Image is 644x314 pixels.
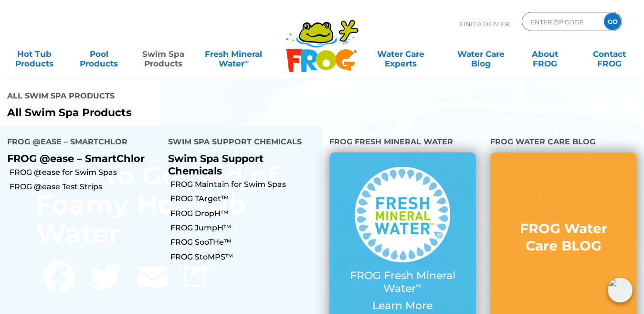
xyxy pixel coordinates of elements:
[138,44,188,64] a: Swim SpaProducts
[168,152,264,176] a: Swim Spa Support Chemicals
[10,167,161,178] a: FROG @ease for Swim Spas
[170,237,322,248] a: FROG SooTHe™
[460,12,509,36] p: Find A Dealer
[7,87,315,107] h4: All Swim Spa Products
[529,15,594,29] input: Zip Code Form
[604,13,621,30] input: GO
[168,133,315,152] h4: Swim Spa Support Chemicals
[509,220,618,264] a: FROG Water Care BLOG
[170,208,322,219] a: FROG DropH™
[456,44,506,64] a: Water CareBlog
[7,133,154,152] h4: FROG @ease – SmartChlor
[416,281,422,290] sup: ∞
[584,44,634,64] a: ContactFROG
[244,58,249,65] sup: ∞
[360,44,442,64] a: Water CareExperts
[170,179,322,190] a: FROG Maintain for Swim Spas
[170,252,322,262] a: FROG StoMPS™
[10,182,161,192] a: FROG @ease Test Strips
[329,133,476,152] h4: FROG Fresh Mineral Water
[608,278,633,303] img: openIcon
[490,133,637,152] h4: FROG Water Care BLOG
[509,220,618,255] h3: FROG Water Care BLOG
[7,152,154,164] p: FROG @ease – SmartChlor
[10,44,60,64] a: Hot TubProducts
[520,44,570,64] a: AboutFROG
[7,107,315,119] a: All Swim Spa Products
[74,44,124,64] a: PoolProducts
[170,194,322,204] a: FROG TArget™
[202,44,265,64] a: Fresh MineralWater∞
[170,223,322,233] a: FROG JumpH™
[348,270,457,295] p: FROG Fresh Mineral Water
[348,300,457,312] p: Learn More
